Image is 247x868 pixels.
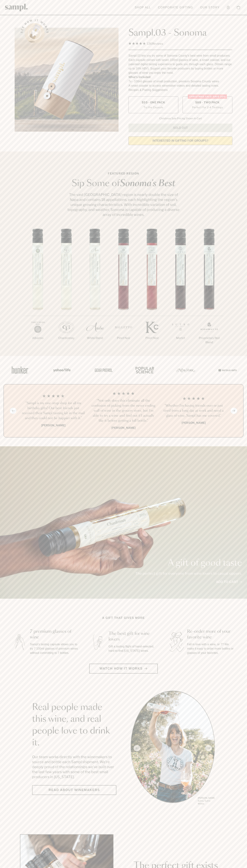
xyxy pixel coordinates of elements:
li: 4 / 7 [109,229,138,352]
div: Sampl.03 lets you try some of Sonoma County's best wine from small producers. Each capsule comes ... [128,54,232,75]
h3: Re-order more of your favorite wine [187,629,236,640]
p: Featured Region [66,171,181,176]
p: [PERSON_NAME] Sutro, Sutro Wines [198,797,215,805]
div: slide 1 [131,691,215,806]
b: [PERSON_NAME] [111,426,136,430]
button: Previous slide [10,408,16,414]
li: Christmas Sale Pricing Shown In Cart [157,117,203,120]
p: Proprietary Red Blend [195,336,223,345]
p: Our team works directly with the winemakers to source and bottle each Sampl shipment. We’re deepl... [32,754,116,779]
p: White Blend [81,336,109,340]
img: Artboard_5_7fdae55a-36fd-43f7-8bfd-f74a06a2878e_x450.png [92,362,114,378]
p: Gift a tasting flight of hand-selected, hard-to-find [US_STATE] wines. [109,644,157,653]
span: $55 - One Pack [142,101,165,104]
h3: 7 premium glasses of wine [30,629,79,640]
li: 1 / 4 [21,391,86,430]
p: Pinot Noir [109,336,138,340]
img: Artboard_3_0b291449-6e8c-4d07-b2c2-3f3601a19cd1_x450.png [175,362,196,378]
li: 7 / 7 [195,229,223,356]
img: Artboard_4_28b4d326-c26e-48f9-9c80-911f17d6414e_x450.png [133,362,155,378]
h3: “Not only does this eliminate all the confusion of picking from the never ending wall of wine in ... [91,398,156,423]
p: A gift of good taste [135,559,242,567]
img: Artboard_7_5b34974b-f019-449e-91fb-745f8d0877ee_x450.png [216,362,238,378]
a: Add to cart [216,580,242,584]
p: Fall in love with a wine, or 7? We make it easy to order more bottles or glasses of your favorites. [187,642,236,655]
em: Sonoma's Best [120,179,175,188]
li: 6 / 7 [166,229,195,352]
p: Sampl's tasting capsule allows you to try 7 100ml glasses of premium wines without committing to ... [30,642,79,655]
li: 1 / 7 [24,229,52,352]
li: Recipes & Pairing Suggestions [128,88,232,92]
p: Pinot Noir [138,336,166,340]
img: Artboard_1_c8cd28af-0030-4af1-819c-248e302c7f06_x450.png [9,362,31,378]
span: 136 [147,42,152,45]
li: 7x - 100ml glasses of small production, premium Sonoma County wines [128,79,232,84]
div: Christmas SALE! Save 20% [188,94,227,99]
small: Perfect For 2-4 Tastings [192,105,223,109]
p: The perfect gift for everyone from wine lovers to casual sippers. [135,571,242,576]
li: 2 / 4 [91,391,156,430]
p: Merlot [166,336,195,340]
p: Albarino [24,336,52,340]
ul: carousel [131,691,215,806]
li: 5 / 7 [138,229,166,352]
small: Try the Capsule [143,105,163,109]
div: 136Reviews [128,41,163,46]
a: Read about Winemakers [32,785,116,795]
li: 3 / 4 [161,391,226,430]
button: Next slide [231,408,237,414]
p: The vast [GEOGRAPHIC_DATA] region is nearly double the size of Napa and contains 18 appellations,... [66,192,181,217]
h3: “Sampl is my one-stop shop for all my birthday gifts! Our best friends just received their Sampl ... [21,401,86,421]
button: See how it works [25,23,45,43]
li: 3 / 7 [81,229,109,352]
a: Corporate Gifting [156,4,195,11]
img: Sampl.03 - Sonoma [15,28,119,132]
h1: Sampl.03 - Sonoma [128,28,232,38]
img: Artboard_6_04f9a106-072f-468a-bdd7-f11783b05722_x450.png [51,362,72,378]
span: $88 - Two Pack [195,101,220,104]
img: Sampl logo [5,4,28,11]
h2: A gift that gives more [102,616,145,620]
b: [PERSON_NAME] [182,421,206,425]
h3: The best gift for wine lovers [109,631,157,642]
button: Watch how it works [89,664,158,674]
p: Chardonnay [52,336,81,340]
a: interested in gifting for groups? [128,136,232,145]
b: [PERSON_NAME] [41,424,65,427]
li: A smart coaster to access winemaker videos and detailed tasting notes. [128,84,232,88]
button: Sold Out [128,124,232,132]
a: Our Story [198,4,221,11]
span: Reviews [152,42,163,45]
li: 2 / 7 [52,229,81,352]
a: Shop All [133,4,153,11]
h3: “Whether I'm having friends over or just tired from a long day at work and need a glass of wine, ... [161,403,226,418]
h2: Real people made this wine, and real people love to drink it. [32,702,116,749]
h2: Sip Some of [66,179,181,188]
strong: What’s Included: [128,76,151,79]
